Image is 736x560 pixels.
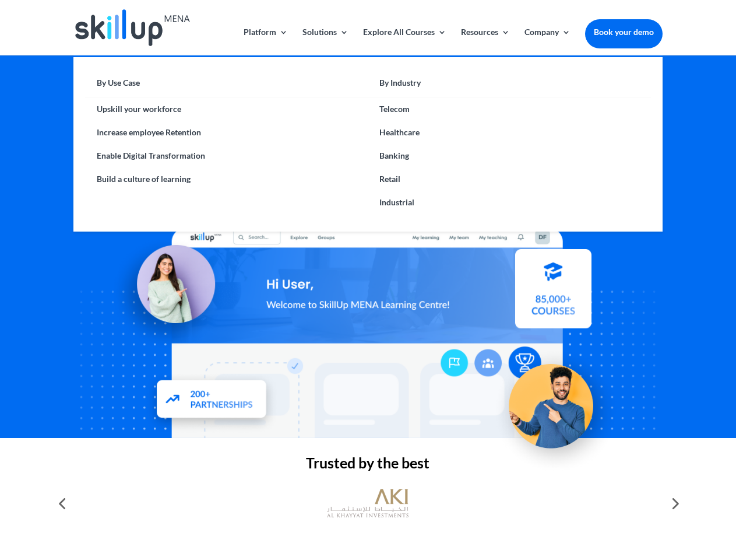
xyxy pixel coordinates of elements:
[85,75,368,97] a: By Use Case
[85,97,368,121] a: Upskill your workforce
[368,191,650,214] a: Industrial
[85,167,368,191] a: Build a culture of learning
[85,121,368,144] a: Increase employee Retention
[75,9,189,46] img: Skillup Mena
[327,483,409,524] img: al khayyat investments logo
[368,144,650,167] a: Banking
[109,232,227,350] img: Learning Management Solution - SkillUp
[585,19,663,45] a: Book your demo
[515,254,591,333] img: Courses library - SkillUp MENA
[492,339,621,469] img: Upskill your workforce - SkillUp
[368,167,650,191] a: Retail
[363,28,446,55] a: Explore All Courses
[461,28,510,55] a: Resources
[145,369,280,432] img: Partners - SkillUp Mena
[302,28,348,55] a: Solutions
[73,456,662,476] h2: Trusted by the best
[368,97,650,121] a: Telecom
[85,144,368,167] a: Enable Digital Transformation
[368,121,650,144] a: Healthcare
[524,28,571,55] a: Company
[244,28,288,55] a: Platform
[368,75,650,97] a: By Industry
